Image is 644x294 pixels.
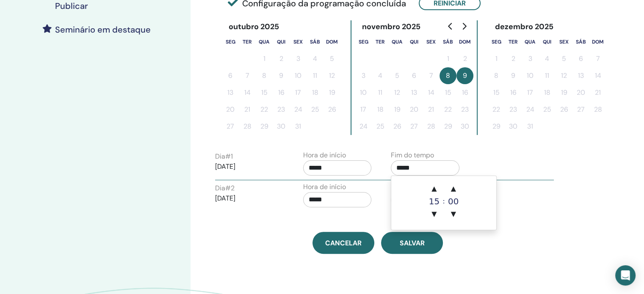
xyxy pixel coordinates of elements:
button: 21 [423,101,439,118]
button: 5 [389,67,406,84]
label: Hora de início [303,150,346,160]
th: sábado [439,33,456,50]
button: 27 [406,118,423,135]
button: 23 [456,101,473,118]
button: 4 [307,50,323,67]
th: quarta-feira [522,33,539,50]
button: 9 [505,67,522,84]
button: Go to previous month [444,18,457,35]
button: 22 [256,101,273,118]
button: 12 [556,67,572,84]
button: 13 [222,84,239,101]
button: 17 [290,84,307,101]
button: 4 [539,50,556,67]
button: 2 [456,50,473,67]
button: 15 [439,84,456,101]
th: sexta-feira [556,33,572,50]
p: [DATE] [215,162,284,172]
button: 11 [539,67,556,84]
button: 22 [439,101,456,118]
button: 8 [488,67,505,84]
h4: Seminário em destaque [55,25,151,35]
button: 26 [389,118,406,135]
th: sábado [307,33,323,50]
button: 14 [423,84,439,101]
button: 28 [423,118,439,135]
label: Fim do tempo [391,150,434,160]
button: 29 [439,118,456,135]
th: segunda-feira [222,33,239,50]
span: Cancelar [325,239,362,247]
button: 20 [222,101,239,118]
button: 17 [522,84,539,101]
button: 3 [522,50,539,67]
button: Salvar [381,232,443,254]
button: 11 [372,84,389,101]
div: novembro 2025 [355,20,427,33]
th: sábado [572,33,589,50]
button: 25 [539,101,556,118]
div: 00 [445,197,462,206]
button: 11 [307,67,323,84]
label: Hora de início [303,182,346,192]
button: 16 [456,84,473,101]
button: 20 [406,101,423,118]
button: 27 [222,118,239,135]
th: terça-feira [505,33,522,50]
button: 27 [572,101,589,118]
th: quinta-feira [406,33,423,50]
button: 1 [256,50,273,67]
button: 2 [505,50,522,67]
button: 1 [488,50,505,67]
button: 28 [589,101,606,118]
button: 18 [307,84,323,101]
button: 13 [406,84,423,101]
div: : [442,180,445,223]
span: ▲ [445,180,462,197]
button: 24 [522,101,539,118]
button: 5 [323,50,340,67]
button: 22 [488,101,505,118]
button: 26 [323,101,340,118]
label: Dia # 1 [215,151,233,162]
button: 13 [572,67,589,84]
button: 21 [239,101,256,118]
button: 25 [307,101,323,118]
a: Cancelar [312,232,374,254]
button: 4 [372,67,389,84]
button: 10 [290,67,307,84]
button: 16 [505,84,522,101]
button: 5 [556,50,572,67]
button: 30 [273,118,290,135]
th: sexta-feira [290,33,307,50]
th: quinta-feira [539,33,556,50]
button: 20 [572,84,589,101]
button: 7 [589,50,606,67]
button: 12 [323,67,340,84]
div: dezembro 2025 [488,20,560,33]
button: 25 [372,118,389,135]
button: 24 [290,101,307,118]
button: 14 [239,84,256,101]
button: 24 [355,118,372,135]
button: 30 [505,118,522,135]
th: segunda-feira [355,33,372,50]
button: 30 [456,118,473,135]
button: 23 [273,101,290,118]
span: ▲ [426,180,442,197]
th: domingo [456,33,473,50]
button: 18 [539,84,556,101]
button: 10 [522,67,539,84]
button: 18 [372,101,389,118]
button: 28 [239,118,256,135]
th: quarta-feira [389,33,406,50]
button: 7 [239,67,256,84]
div: Open Intercom Messenger [615,265,636,286]
button: 19 [323,84,340,101]
button: 6 [572,50,589,67]
button: 23 [505,101,522,118]
button: 7 [423,67,439,84]
button: 15 [256,84,273,101]
button: 8 [256,67,273,84]
th: domingo [323,33,340,50]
